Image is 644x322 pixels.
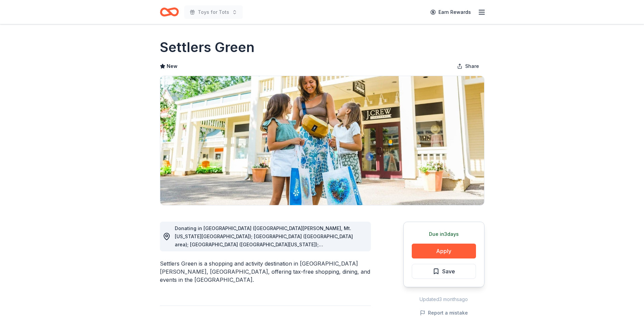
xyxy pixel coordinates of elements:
[160,4,179,20] a: Home
[465,62,479,70] span: Share
[184,5,243,19] button: Toys for Tots
[426,6,475,18] a: Earn Rewards
[403,295,484,303] div: Updated 3 months ago
[412,264,476,279] button: Save
[452,59,484,73] button: Share
[198,8,229,16] span: Toys for Tots
[160,38,255,57] h1: Settlers Green
[167,62,177,70] span: New
[175,225,353,255] span: Donating in [GEOGRAPHIC_DATA] ([GEOGRAPHIC_DATA][PERSON_NAME], Mt. [US_STATE][GEOGRAPHIC_DATA]); ...
[160,76,484,205] img: Image for Settlers Green
[160,259,371,284] div: Settlers Green is a shopping and activity destination in [GEOGRAPHIC_DATA][PERSON_NAME], [GEOGRAP...
[412,230,476,238] div: Due in 3 days
[442,267,455,276] span: Save
[412,244,476,258] button: Apply
[420,309,468,317] button: Report a mistake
